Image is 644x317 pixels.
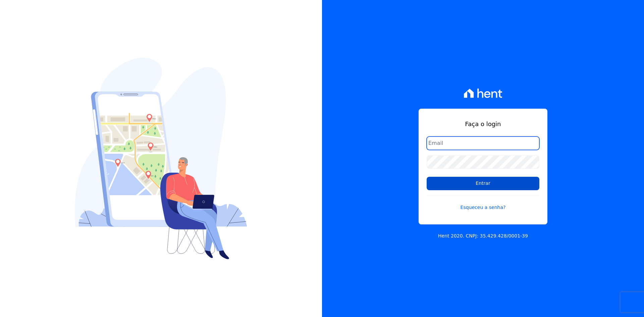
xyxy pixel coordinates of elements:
[75,58,247,259] img: Login
[427,196,539,211] a: Esqueceu a senha?
[427,137,539,150] input: Email
[427,119,539,128] h1: Faça o login
[427,177,539,190] input: Entrar
[438,232,528,240] p: Hent 2020. CNPJ: 35.429.428/0001-39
